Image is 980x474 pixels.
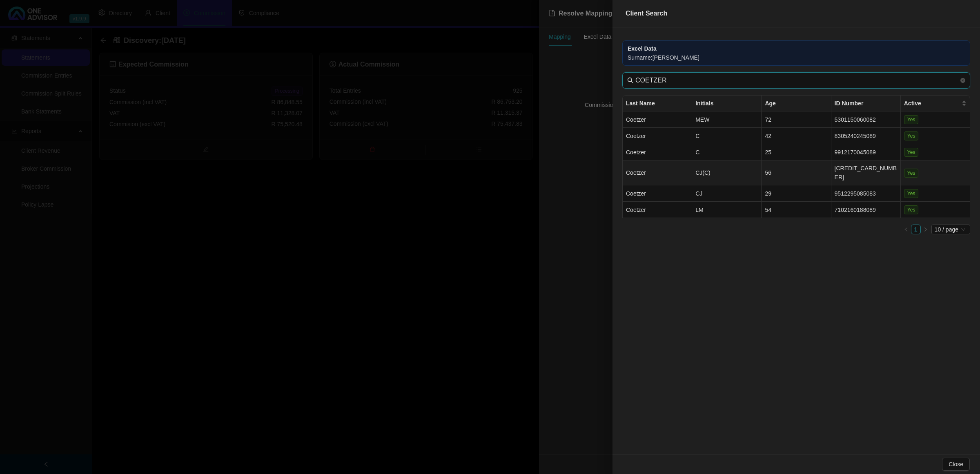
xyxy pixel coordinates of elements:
[831,111,901,128] td: 5301150060082
[960,77,965,84] span: close-circle
[623,128,692,144] td: Coetzer
[949,460,963,469] span: Close
[765,207,771,213] span: 54
[911,225,921,234] li: 1
[627,77,634,84] span: search
[831,202,901,218] td: 7102160188089
[923,227,928,232] span: right
[765,169,771,176] span: 56
[831,128,901,144] td: 8305240245089
[623,185,692,202] td: Coetzer
[901,225,911,234] li: Previous Page
[692,185,762,202] td: CJ
[692,96,762,111] th: Initials
[623,111,692,128] td: Coetzer
[831,185,901,202] td: 9512295085083
[623,202,692,218] td: Coetzer
[901,225,911,234] button: left
[628,45,657,52] b: Excel Data
[904,99,960,108] span: Active
[692,202,762,218] td: LM
[765,149,771,156] span: 25
[628,53,965,62] div: Surname : [PERSON_NAME]
[623,96,692,111] th: Last Name
[904,189,919,198] span: Yes
[762,96,831,111] th: Age
[626,10,667,17] span: Client Search
[935,225,967,234] span: 10 / page
[765,133,771,139] span: 42
[942,458,970,471] button: Close
[904,115,919,124] span: Yes
[831,96,901,111] th: ID Number
[911,225,920,234] a: 1
[765,190,771,197] span: 29
[960,78,965,83] span: close-circle
[904,131,919,140] span: Yes
[831,160,901,185] td: [CREDIT_CARD_NUMBER]
[931,225,970,234] div: Page Size
[901,96,970,111] th: Active
[904,148,919,157] span: Yes
[765,116,771,123] span: 72
[692,111,762,128] td: MEW
[904,169,919,178] span: Yes
[623,144,692,160] td: Coetzer
[692,128,762,144] td: C
[692,160,762,185] td: CJ(C)
[921,225,931,234] li: Next Page
[904,227,909,232] span: left
[831,144,901,160] td: 9912170045089
[623,160,692,185] td: Coetzer
[904,205,919,214] span: Yes
[692,144,762,160] td: C
[635,76,959,85] input: Last Name
[921,225,931,234] button: right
